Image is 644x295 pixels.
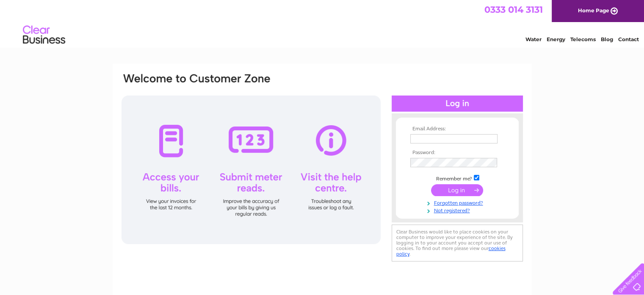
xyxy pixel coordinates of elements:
div: Clear Business is a trading name of Verastar Limited (registered in [GEOGRAPHIC_DATA] No. 3667643... [122,5,522,41]
a: cookies policy [396,245,506,257]
a: Forgotten password? [410,198,506,206]
div: Clear Business would like to place cookies on your computer to improve your experience of the sit... [392,225,523,261]
a: Telecoms [570,36,596,42]
img: logo.png [22,22,66,48]
td: Remember me? [408,174,506,182]
input: Submit [431,184,483,196]
a: Water [525,36,542,42]
th: Email Address: [408,126,506,132]
a: Energy [547,36,565,42]
a: Not registered? [410,206,506,214]
a: 0333 014 3131 [484,4,543,15]
a: Contact [618,36,639,42]
a: Blog [601,36,613,42]
th: Password: [408,150,506,156]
